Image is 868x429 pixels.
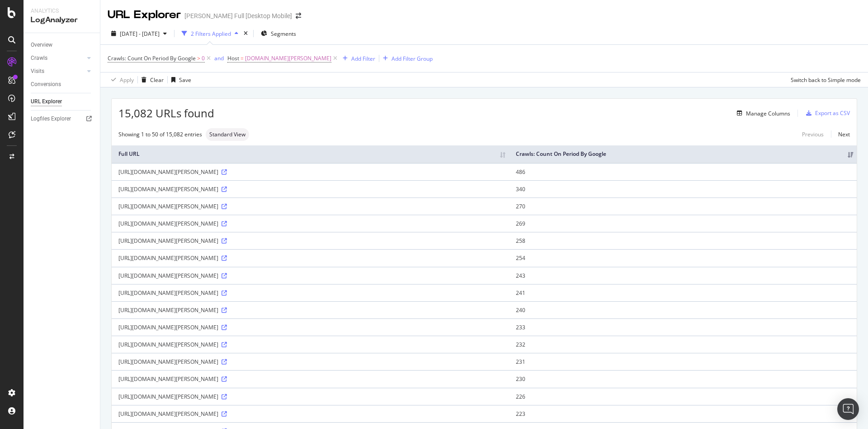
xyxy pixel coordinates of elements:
a: Conversions [31,80,94,89]
a: Visits [31,67,85,76]
th: Full URL: activate to sort column ascending [112,145,509,163]
a: URL Explorer [31,97,94,106]
div: [URL][DOMAIN_NAME][PERSON_NAME] [118,272,502,280]
button: Add Filter Group [379,53,433,64]
div: Export as CSV [815,109,850,117]
div: times [242,29,250,38]
span: Standard View [209,132,245,137]
td: 231 [509,353,857,370]
a: Crawls [31,53,85,63]
button: Segments [257,26,300,41]
div: Showing 1 to 50 of 15,082 entries [118,130,202,138]
td: 258 [509,232,857,249]
div: [URL][DOMAIN_NAME][PERSON_NAME] [118,323,502,331]
div: Switch back to Simple mode [791,76,861,84]
div: [URL][DOMAIN_NAME][PERSON_NAME] [118,237,502,245]
div: Logfiles Explorer [31,114,71,124]
td: 240 [509,301,857,318]
span: [DATE] - [DATE] [120,30,160,38]
div: URL Explorer [31,97,62,106]
td: 243 [509,267,857,284]
div: [PERSON_NAME] Full [Desktop Mobile] [184,11,292,20]
div: Analytics [31,7,93,15]
span: 15,082 URLs found [118,106,214,121]
div: LogAnalyzer [31,15,93,25]
div: [URL][DOMAIN_NAME][PERSON_NAME] [118,358,502,366]
td: 241 [509,284,857,301]
button: Export as CSV [802,106,850,121]
button: Apply [108,72,134,87]
div: Add Filter [351,55,375,63]
div: Manage Columns [746,110,790,117]
div: Save [179,76,191,84]
span: Crawls: Count On Period By Google [108,54,196,62]
td: 254 [509,249,857,266]
td: 233 [509,318,857,336]
div: Open Intercom Messenger [837,398,859,420]
td: 269 [509,215,857,232]
span: Host [227,54,239,62]
div: URL Explorer [108,7,181,23]
td: 340 [509,180,857,198]
div: [URL][DOMAIN_NAME][PERSON_NAME] [118,202,502,210]
th: Crawls: Count On Period By Google: activate to sort column ascending [509,145,857,163]
td: 270 [509,198,857,215]
a: Logfiles Explorer [31,114,94,124]
div: Crawls [31,53,47,63]
td: 230 [509,370,857,387]
div: [URL][DOMAIN_NAME][PERSON_NAME] [118,393,502,400]
button: Manage Columns [733,108,790,119]
div: Add Filter Group [392,55,433,63]
button: Switch back to Simple mode [787,72,861,87]
div: [URL][DOMAIN_NAME][PERSON_NAME] [118,185,502,193]
div: [URL][DOMAIN_NAME][PERSON_NAME] [118,168,502,176]
div: Conversions [31,80,61,89]
button: 2 Filters Applied [178,26,242,41]
span: 0 [202,52,205,65]
button: [DATE] - [DATE] [108,26,170,41]
div: and [214,54,224,62]
div: arrow-right-arrow-left [296,13,301,19]
div: [URL][DOMAIN_NAME][PERSON_NAME] [118,220,502,227]
span: [DOMAIN_NAME][PERSON_NAME] [245,52,331,65]
button: and [214,54,224,63]
div: [URL][DOMAIN_NAME][PERSON_NAME] [118,410,502,418]
div: [URL][DOMAIN_NAME][PERSON_NAME] [118,341,502,348]
button: Add Filter [339,53,375,64]
button: Clear [138,72,164,87]
span: Segments [271,30,296,38]
div: [URL][DOMAIN_NAME][PERSON_NAME] [118,289,502,297]
div: [URL][DOMAIN_NAME][PERSON_NAME] [118,375,502,383]
button: Save [168,72,191,87]
div: [URL][DOMAIN_NAME][PERSON_NAME] [118,306,502,314]
a: Next [831,128,850,141]
div: [URL][DOMAIN_NAME][PERSON_NAME] [118,254,502,262]
div: neutral label [206,128,249,141]
div: Overview [31,40,52,50]
span: = [241,54,244,62]
div: Apply [120,76,134,84]
span: > [197,54,200,62]
td: 232 [509,336,857,353]
div: 2 Filters Applied [191,30,231,38]
a: Overview [31,40,94,50]
td: 226 [509,388,857,405]
td: 486 [509,163,857,180]
div: Visits [31,67,44,76]
div: Clear [150,76,164,84]
td: 223 [509,405,857,422]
